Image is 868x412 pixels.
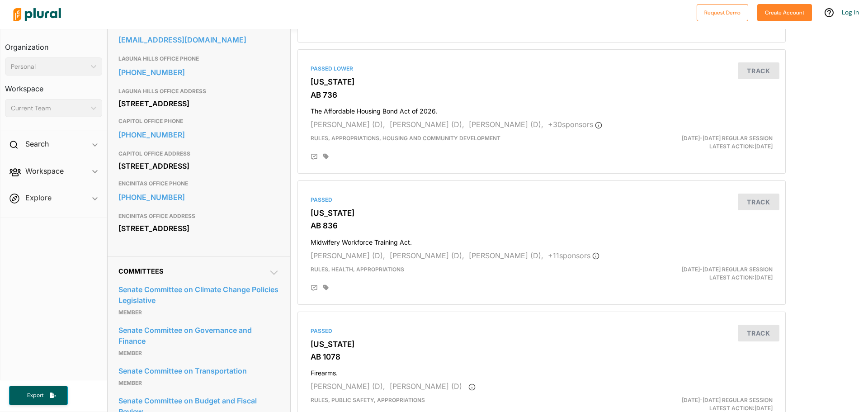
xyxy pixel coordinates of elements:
[697,7,748,17] a: Request Demo
[311,327,773,335] div: Passed
[118,116,279,127] h3: CAPITOL OFFICE PHONE
[548,251,599,260] span: + 11 sponsor s
[9,386,68,405] button: Export
[118,190,279,204] a: [PHONE_NUMBER]
[118,128,279,142] a: [PHONE_NUMBER]
[311,251,385,260] span: [PERSON_NAME] (D),
[311,234,773,246] h4: Midwifery Workforce Training Act.
[118,53,279,64] h3: LAGUNA HILLS OFFICE PHONE
[25,139,49,149] h2: Search
[311,120,385,129] span: [PERSON_NAME] (D),
[323,153,329,160] div: Add tags
[311,284,318,292] div: Add Position Statement
[311,103,773,115] h4: The Affordable Housing Bond Act of 2026.
[621,134,779,151] div: Latest Action: [DATE]
[682,266,773,273] span: [DATE]-[DATE] Regular Session
[118,267,163,275] span: Committees
[697,4,748,21] button: Request Demo
[311,221,773,230] h3: AB 836
[469,251,543,260] span: [PERSON_NAME] (D),
[118,378,279,388] p: Member
[118,66,279,79] a: [PHONE_NUMBER]
[548,120,602,129] span: + 30 sponsor s
[311,340,773,349] h3: [US_STATE]
[311,90,773,99] h3: AB 736
[311,77,773,86] h3: [US_STATE]
[621,265,779,282] div: Latest Action: [DATE]
[118,148,279,159] h3: CAPITOL OFFICE ADDRESS
[118,323,279,348] a: Senate Committee on Governance and Finance
[390,382,462,391] span: [PERSON_NAME] (D)
[118,33,279,47] a: [EMAIL_ADDRESS][DOMAIN_NAME]
[5,34,102,54] h3: Organization
[118,348,279,359] p: Member
[311,382,385,391] span: [PERSON_NAME] (D),
[311,153,318,161] div: Add Position Statement
[682,135,773,142] span: [DATE]-[DATE] Regular Session
[11,62,87,71] div: Personal
[118,159,279,173] div: [STREET_ADDRESS]
[757,4,812,21] button: Create Account
[118,307,279,318] p: Member
[118,178,279,189] h3: ENCINITAS OFFICE PHONE
[118,222,279,235] div: [STREET_ADDRESS]
[5,76,102,95] h3: Workspace
[738,62,779,79] button: Track
[311,365,773,377] h4: Firearms.
[21,392,50,399] span: Export
[311,65,773,73] div: Passed Lower
[390,120,464,129] span: [PERSON_NAME] (D),
[323,284,329,291] div: Add tags
[118,86,279,97] h3: LAGUNA HILLS OFFICE ADDRESS
[738,194,779,210] button: Track
[311,208,773,218] h3: [US_STATE]
[311,266,404,273] span: Rules, Health, Appropriations
[11,104,87,113] div: Current Team
[311,196,773,204] div: Passed
[311,397,425,403] span: Rules, Public Safety, Appropriations
[118,364,279,378] a: Senate Committee on Transportation
[311,135,500,142] span: Rules, Appropriations, Housing and Community Development
[682,397,773,403] span: [DATE]-[DATE] Regular Session
[842,8,859,16] a: Log In
[118,97,279,110] div: [STREET_ADDRESS]
[757,7,812,17] a: Create Account
[118,211,279,222] h3: ENCINITAS OFFICE ADDRESS
[390,251,464,260] span: [PERSON_NAME] (D),
[118,283,279,307] a: Senate Committee on Climate Change Policies Legislative
[469,120,543,129] span: [PERSON_NAME] (D),
[738,325,779,341] button: Track
[311,352,773,361] h3: AB 1078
